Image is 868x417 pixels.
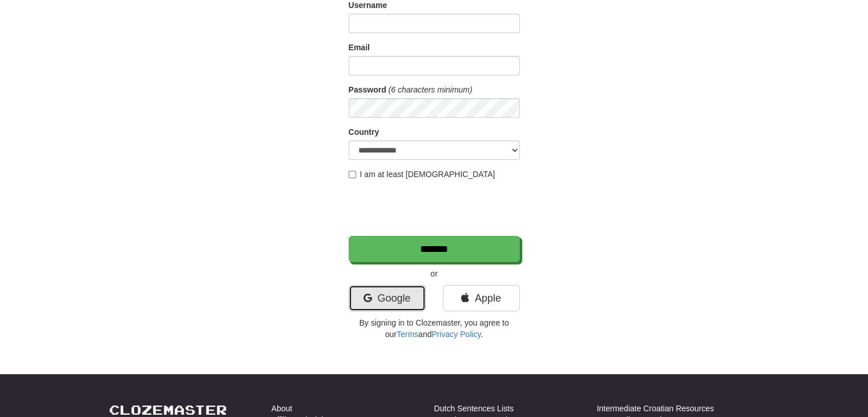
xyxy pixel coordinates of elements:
p: or [349,268,520,279]
a: About [272,403,293,414]
label: Email [349,42,370,53]
iframe: reCAPTCHA [349,186,522,230]
a: Privacy Policy [431,330,481,339]
a: Google [349,285,426,311]
a: Intermediate Croatian Resources [597,403,714,414]
a: Clozemaster [109,403,227,417]
a: Dutch Sentences Lists [434,403,514,414]
a: Apple [443,285,520,311]
label: I am at least [DEMOGRAPHIC_DATA] [349,169,495,180]
label: Password [349,84,386,95]
em: (6 characters minimum) [389,85,473,94]
p: By signing in to Clozemaster, you agree to our and . [349,317,520,340]
input: I am at least [DEMOGRAPHIC_DATA] [349,171,356,178]
a: Terms [397,330,418,339]
label: Country [349,126,380,138]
